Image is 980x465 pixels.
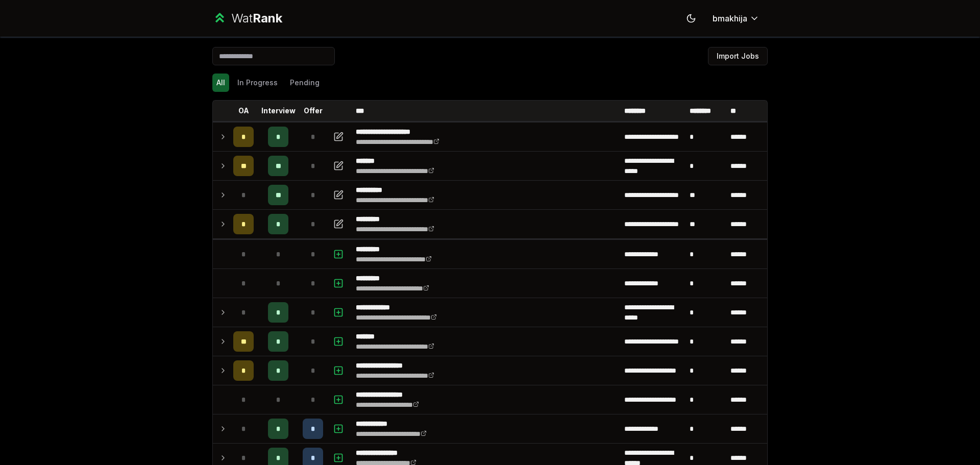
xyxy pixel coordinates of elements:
[708,47,768,65] button: Import Jobs
[286,74,324,92] button: Pending
[713,12,747,25] span: bmakhija
[212,74,229,92] button: All
[253,11,282,26] span: Rank
[704,9,768,28] button: bmakhija
[212,10,282,27] a: WatRank
[231,10,282,27] div: Wat
[261,106,296,116] p: Interview
[304,106,323,116] p: Offer
[238,106,249,116] p: OA
[233,74,282,92] button: In Progress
